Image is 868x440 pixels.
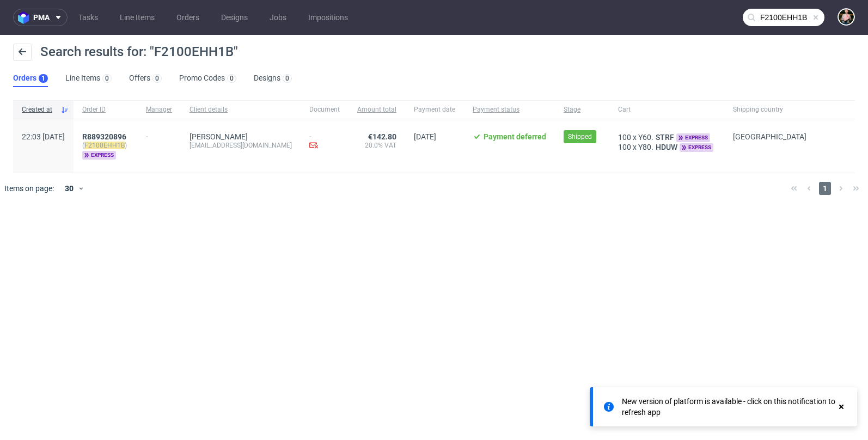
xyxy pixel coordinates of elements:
div: 0 [285,75,289,82]
button: pma [13,9,68,26]
div: 0 [230,75,234,82]
div: 1 [41,75,45,82]
img: Marta Tomaszewska [839,9,854,25]
a: Tasks [72,9,105,26]
div: 0 [105,75,109,82]
a: R889320896 [82,132,129,141]
div: [EMAIL_ADDRESS][DOMAIN_NAME] [190,141,292,150]
a: Orders [170,9,206,26]
span: [GEOGRAPHIC_DATA] [733,132,806,141]
a: HDUW [653,143,680,151]
span: 22:03 [DATE] [22,132,65,141]
span: 100 [618,143,631,151]
span: Payment date [414,105,455,114]
span: pma [33,14,50,21]
span: Created at [22,105,56,114]
div: x [618,132,716,142]
span: express [680,143,713,152]
span: Search results for: "F2100EHH1B" [40,44,238,59]
span: Items on page: [4,183,54,194]
a: Line Items [113,9,161,26]
div: x [618,142,716,152]
span: Order ID [82,105,129,114]
div: New version of platform is available - click on this notification to refresh app [622,396,836,418]
span: [DATE] [414,132,436,141]
a: Line Items0 [65,70,112,87]
a: [PERSON_NAME] [190,132,248,141]
img: logo [18,11,33,24]
div: - [309,132,340,151]
span: express [82,151,116,160]
a: Designs0 [254,70,292,87]
a: Promo Codes0 [179,70,236,87]
a: Designs [215,9,254,26]
span: Y60. [638,133,653,142]
span: Y80. [638,143,653,151]
span: 100 [618,133,631,142]
mark: F2100EHH1B [84,142,125,149]
div: 30 [58,181,78,196]
a: STRF [653,133,676,142]
span: Amount total [357,105,396,114]
span: Cart [618,105,716,114]
span: Document [309,105,340,114]
a: Orders1 [13,70,48,87]
span: ( ) [82,141,129,150]
div: 0 [155,75,159,82]
div: - [146,128,172,141]
a: Impositions [302,9,354,26]
span: 20.0% VAT [357,141,396,150]
a: Offers0 [129,70,162,87]
a: Jobs [263,9,293,26]
span: Payment status [473,105,546,114]
span: €142.80 [368,132,396,141]
span: Payment deferred [484,132,546,141]
span: Client details [190,105,292,114]
span: Shipped [568,132,592,142]
span: Shipping country [733,105,806,114]
span: Manager [146,105,172,114]
span: R889320896 [82,132,126,141]
span: 1 [819,182,831,195]
span: Stage [564,105,601,114]
span: express [676,133,710,142]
